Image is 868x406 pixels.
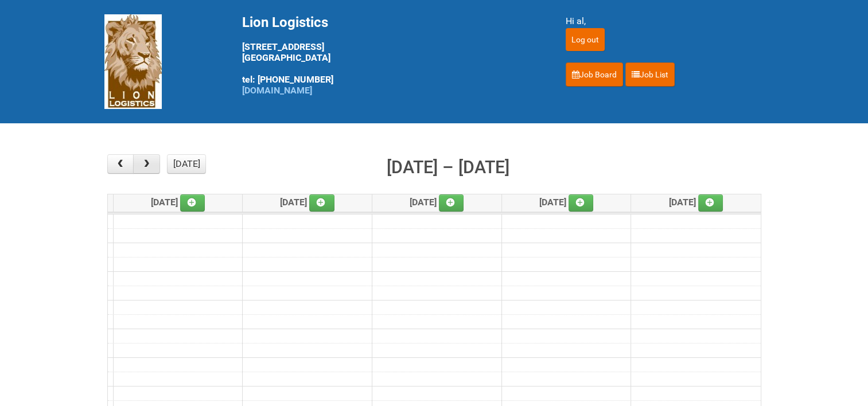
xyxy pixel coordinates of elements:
[410,197,464,208] span: [DATE]
[104,56,162,67] a: Lion Logistics
[387,154,509,181] h2: [DATE] – [DATE]
[698,194,723,212] a: Add an event
[242,85,312,96] a: [DOMAIN_NAME]
[569,194,594,212] a: Add an event
[242,14,537,96] div: [STREET_ADDRESS] [GEOGRAPHIC_DATA] tel: [PHONE_NUMBER]
[566,28,605,51] input: Log out
[439,194,464,212] a: Add an event
[625,63,675,87] a: Job List
[566,14,764,28] div: Hi al,
[280,197,334,208] span: [DATE]
[104,14,162,109] img: Lion Logistics
[242,14,328,30] span: Lion Logistics
[167,154,206,174] button: [DATE]
[309,194,334,212] a: Add an event
[566,63,623,87] a: Job Board
[151,197,205,208] span: [DATE]
[180,194,205,212] a: Add an event
[669,197,723,208] span: [DATE]
[539,197,594,208] span: [DATE]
